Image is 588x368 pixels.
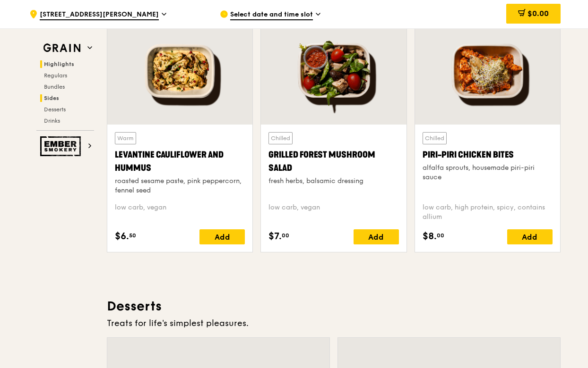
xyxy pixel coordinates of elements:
[423,203,553,222] div: low carb, high protein, spicy, contains allium
[115,132,136,144] div: Warm
[115,203,245,222] div: low carb, vegan
[107,298,561,315] h3: Desserts
[282,232,289,239] span: 00
[230,10,313,20] span: Select date and time slot
[44,106,66,113] span: Desserts
[40,10,159,20] span: [STREET_ADDRESS][PERSON_NAME]
[129,232,136,239] span: 50
[437,232,444,239] span: 00
[268,229,282,243] span: $7.
[507,229,553,244] div: Add
[115,148,245,175] div: Levantine Cauliflower and Hummus
[44,117,60,124] span: Drinks
[354,229,399,244] div: Add
[423,229,437,243] span: $8.
[527,9,549,18] span: $0.00
[115,176,245,195] div: roasted sesame paste, pink peppercorn, fennel seed
[423,148,553,161] div: Piri-piri Chicken Bites
[268,132,293,144] div: Chilled
[423,163,553,182] div: alfalfa sprouts, housemade piri-piri sauce
[268,176,398,186] div: fresh herbs, balsamic dressing
[107,317,561,330] div: Treats for life's simplest pleasures.
[115,229,129,243] span: $6.
[44,95,59,101] span: Sides
[40,136,84,156] img: Ember Smokery web logo
[199,229,245,244] div: Add
[44,61,74,67] span: Highlights
[40,40,84,57] img: Grain web logo
[268,148,398,175] div: Grilled Forest Mushroom Salad
[44,84,65,90] span: Bundles
[44,72,67,79] span: Regulars
[423,132,447,144] div: Chilled
[268,203,398,222] div: low carb, vegan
